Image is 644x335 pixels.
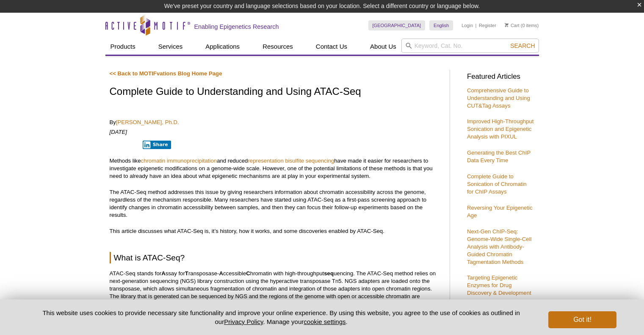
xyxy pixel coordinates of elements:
[467,205,533,219] a: Reversing Your Epigenetic Age
[248,158,334,164] a: representation bisulfite sequencing
[467,228,531,265] a: Next-Gen ChIP-Seq: Genome-Wide Single-Cell Analysis with Antibody-Guided Chromatin Tagmentation M...
[246,270,250,277] strong: C
[467,118,534,140] a: Improved High-Throughput Sonication and Epigenetic Analysis with PIXUL
[462,22,473,28] a: Login
[505,20,539,30] li: (0 items)
[141,158,217,164] a: chromatin immunoprecipitation
[467,87,530,109] a: Comprehensive Guide to Understanding and Using CUT&Tag Assays
[467,173,527,195] a: Complete Guide to Sonication of Chromatin for ChIP Assays
[161,270,166,277] strong: A
[467,150,531,163] a: Generating the Best ChIP Data Every Time
[429,20,453,30] a: English
[110,270,441,308] p: ATAC-Seq stands for ssay for ransposase- ccessible hromatin with high-throughput uencing. The ATA...
[505,23,509,27] img: Your Cart
[219,270,223,277] strong: A
[110,227,441,235] p: This article discusses what ATAC-Seq is, it’s history, how it works, and some discoveries enabled...
[475,20,477,30] li: |
[110,252,441,263] h2: What is ATAC-Seq?
[324,270,334,277] strong: seq
[110,129,127,135] em: [DATE]
[110,70,222,77] a: << Back to MOTIFvations Blog Home Page
[505,22,520,28] a: Cart
[479,22,496,28] a: Register
[110,157,441,180] p: Methods like and reduced have made it easier for researchers to investigate epigenetic modificati...
[257,39,298,55] a: Resources
[368,20,426,30] a: [GEOGRAPHIC_DATA]
[153,39,188,55] a: Services
[105,39,141,55] a: Products
[401,39,539,53] input: Keyword, Cat. No.
[194,23,279,30] h2: Enabling Epigenetics Research
[116,119,179,125] a: [PERSON_NAME], Ph.D.
[304,318,345,325] button: cookie settings
[467,73,535,80] h3: Featured Articles
[28,308,535,326] p: This website uses cookies to provide necessary site functionality and improve your online experie...
[200,39,245,55] a: Applications
[110,86,441,98] h1: Complete Guide to Understanding and Using ATAC-Seq
[510,42,535,49] span: Search
[548,311,616,328] button: Got it!
[110,140,137,149] iframe: X Post Button
[185,270,188,277] strong: T
[365,39,401,55] a: About Us
[224,318,263,325] a: Privacy Policy
[311,39,352,55] a: Contact Us
[508,42,537,50] button: Search
[110,188,441,219] p: The ATAC-Seq method addresses this issue by giving researchers information about chromatin access...
[143,141,171,149] button: Share
[467,274,531,296] a: Targeting Epigenetic Enzymes for Drug Discovery & Development
[110,119,441,126] p: By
